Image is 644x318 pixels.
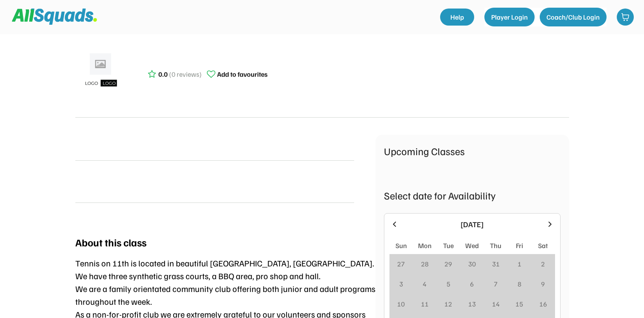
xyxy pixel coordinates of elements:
div: 16 [539,299,547,309]
div: Fri [516,240,523,251]
div: 28 [421,259,429,269]
div: About this class [75,234,146,250]
div: Wed [465,240,479,251]
div: 27 [397,259,405,269]
img: yH5BAEAAAAALAAAAAABAAEAAAIBRAA7 [75,171,96,192]
button: Coach/Club Login [540,8,607,26]
div: Add to favourites [217,69,268,79]
div: 8 [518,279,521,289]
div: 2 [541,259,545,269]
div: Thu [490,240,501,251]
div: Tue [443,240,454,251]
div: 0.0 [158,69,168,79]
div: Sat [538,240,548,251]
div: [DATE] [404,219,541,230]
a: Help [440,9,474,26]
div: 13 [468,299,476,309]
div: Sun [395,240,407,251]
div: 9 [541,279,545,289]
div: 14 [492,299,500,309]
div: (0 reviews) [169,69,202,79]
div: 6 [470,279,474,289]
div: 7 [494,279,498,289]
button: Player Login [484,8,535,26]
div: 1 [518,259,521,269]
div: 11 [421,299,429,309]
div: 12 [444,299,452,309]
div: 30 [468,259,476,269]
div: Mon [418,240,432,251]
div: Select date for Availability [384,188,561,203]
div: 10 [397,299,405,309]
img: ui-kit-placeholders-product-5_1200x.webp [80,50,122,93]
img: Squad%20Logo.svg [12,9,97,25]
div: 31 [492,259,500,269]
div: Upcoming Classes [384,143,561,159]
div: 3 [399,279,403,289]
img: shopping-cart-01%20%281%29.svg [621,13,630,21]
div: 15 [515,299,523,309]
div: 4 [423,279,426,289]
div: 29 [444,259,452,269]
div: 5 [447,279,450,289]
